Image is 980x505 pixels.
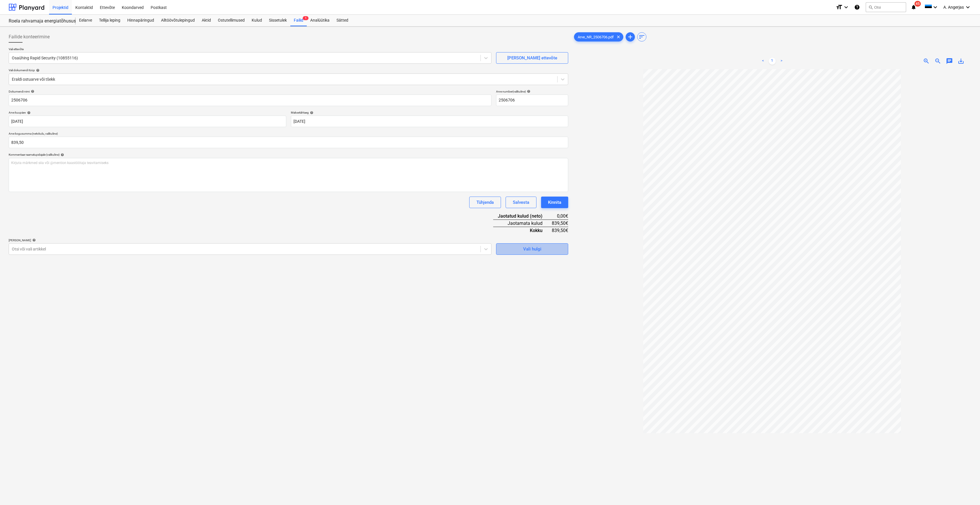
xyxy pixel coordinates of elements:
p: Arve kogusumma (netokulu, valikuline) [9,132,568,137]
a: Page 1 is your current page [769,58,776,65]
a: Next page [778,58,785,65]
a: Hinnapäringud [124,15,158,26]
a: Alltöövõtulepingud [158,15,198,26]
div: Vali hulgi [523,245,541,253]
a: Kulud [248,15,265,26]
div: Jaotamata kulud [493,220,552,227]
span: help [30,90,34,93]
div: [PERSON_NAME] ettevõte [507,54,557,62]
span: zoom_out [934,58,941,65]
a: Previous page [760,58,766,65]
span: sort [638,33,645,40]
div: Roela rahvamaja energiatõhususe ehitustööd [ROELA] [9,18,69,24]
div: Arve number (valikuline) [496,90,568,93]
div: 0,00€ [552,213,568,220]
button: Salvesta [506,197,536,208]
div: Vali dokumendi tüüp [9,68,568,72]
a: Sissetulek [265,15,290,26]
input: Arve kuupäeva pole määratud. [9,116,286,127]
div: Tühjenda [476,199,494,206]
a: Failid1 [290,15,307,26]
span: zoom_in [923,58,930,65]
div: Salvesta [513,199,529,206]
span: chat [946,58,953,65]
button: Vali hulgi [496,243,568,255]
div: Dokumendi nimi [9,90,491,93]
i: keyboard_arrow_down [843,4,850,11]
i: keyboard_arrow_down [964,4,971,11]
a: Eelarve [76,15,96,26]
span: search [868,5,873,10]
p: Vali ettevõte [9,47,491,52]
button: [PERSON_NAME] ettevõte [496,52,568,64]
a: Analüütika [307,15,333,26]
span: save_alt [957,58,964,65]
button: Tühjenda [469,197,501,208]
i: notifications [911,4,917,11]
div: Arve_NR_2506706.pdf [574,32,623,42]
input: Arve number [496,95,568,106]
span: help [35,69,40,72]
div: Failid [290,15,307,26]
div: Kommentaar raamatupidajale (valikuline) [9,153,568,157]
div: Jaotatud kulud (neto) [493,213,552,220]
a: Tellija leping [96,15,124,26]
span: Failide konteerimine [9,33,50,40]
button: Kinnita [541,197,568,208]
div: [PERSON_NAME] [9,238,491,242]
div: Kokku [493,227,552,234]
span: help [31,238,36,242]
div: Arve kuupäev [9,111,286,114]
span: 1 [303,16,308,20]
a: Sätted [333,15,352,26]
div: Kinnita [548,199,561,206]
input: Tähtaega pole määratud [291,116,568,127]
a: Ostutellimused [214,15,248,26]
input: Arve kogusumma (netokulu, valikuline) [9,137,568,148]
span: help [59,153,64,157]
span: help [526,90,530,93]
input: Dokumendi nimi [9,95,491,106]
div: 839,50€ [552,227,568,234]
span: help [309,111,313,114]
span: add [627,33,634,40]
span: A. Angerjas [943,5,964,10]
span: clear [615,33,622,40]
div: Maksetähtaeg [291,111,568,114]
span: help [26,111,31,114]
a: Aktid [198,15,214,26]
i: format_size [836,4,843,11]
i: keyboard_arrow_down [932,4,939,11]
i: Abikeskus [854,4,860,11]
div: 839,50€ [552,220,568,227]
span: 45 [914,1,921,7]
span: Arve_NR_2506706.pdf [574,35,617,39]
button: Otsi [866,2,906,12]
